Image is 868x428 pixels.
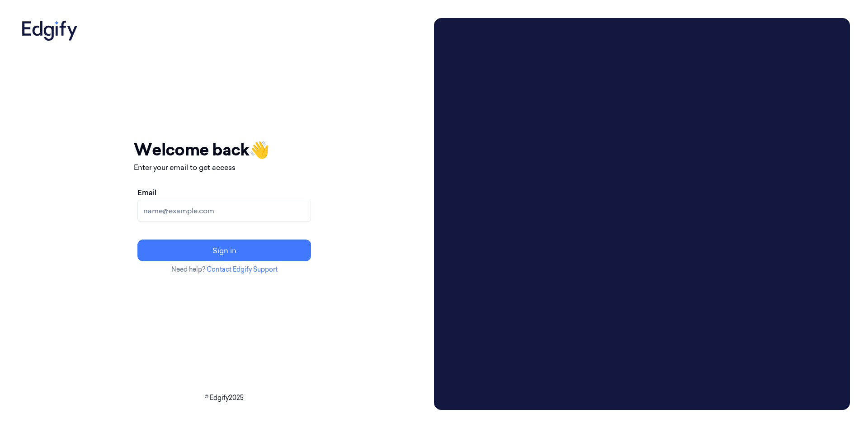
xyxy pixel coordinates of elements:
input: name@example.com [137,200,311,221]
p: Enter your email to get access [134,162,315,173]
p: Need help? [134,265,315,274]
p: © Edgify 2025 [18,393,430,403]
label: Email [137,187,156,198]
a: Contact Edgify Support [207,265,278,273]
h1: Welcome back 👋 [134,137,315,162]
button: Sign in [137,240,311,261]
